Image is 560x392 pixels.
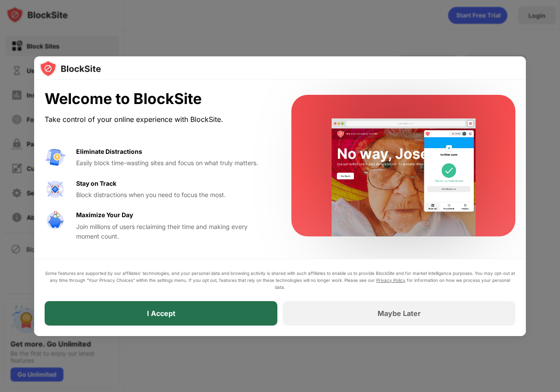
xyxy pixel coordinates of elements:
[45,179,66,200] img: value-focus.svg
[376,278,406,283] a: Privacy Policy
[45,270,515,291] div: Some features are supported by our affiliates’ technologies, and your personal data and browsing ...
[45,113,270,126] div: Take control of your online experience with BlockSite.
[76,210,133,220] div: Maximize Your Day
[76,222,270,242] div: Join millions of users reclaiming their time and making every moment count.
[76,147,142,156] div: Eliminate Distractions
[39,60,101,77] img: logo-blocksite.svg
[45,210,66,231] img: value-safe-time.svg
[76,179,116,188] div: Stay on Track
[378,309,421,318] div: Maybe Later
[147,309,175,318] div: I Accept
[76,158,270,168] div: Easily block time-wasting sites and focus on what truly matters.
[76,190,270,200] div: Block distractions when you need to focus the most.
[45,90,270,108] div: Welcome to BlockSite
[45,147,66,168] img: value-avoid-distractions.svg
